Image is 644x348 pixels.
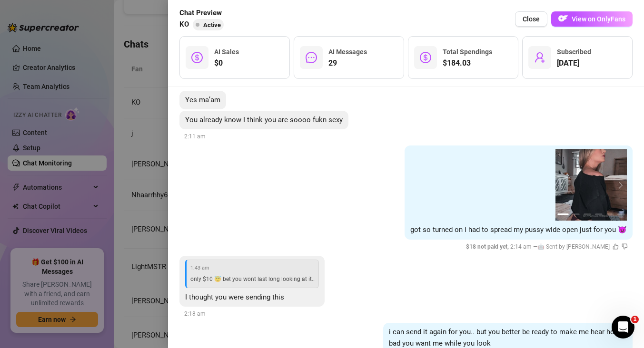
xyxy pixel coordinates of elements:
span: Active [203,21,221,29]
span: 🤖 Sent by [PERSON_NAME] [537,243,610,250]
span: 1:43 am [190,264,315,272]
span: AI Sales [214,48,239,56]
span: $ 18 not paid yet , [466,243,510,250]
span: I thought you were sending this [185,293,284,301]
span: Total Spendings [443,48,492,56]
button: 4 [595,213,603,215]
span: Yes ma’am [185,96,220,104]
span: View on OnlyFans [572,15,625,23]
span: dislike [622,243,628,250]
span: 2:14 am — [466,243,628,250]
span: 29 [328,58,367,69]
span: Chat Preview [179,8,228,19]
button: prev [559,181,567,189]
span: user-add [534,52,545,63]
button: 3 [584,213,591,215]
span: 1 [631,316,639,323]
span: $184.03 [443,58,492,69]
img: media [555,149,627,221]
button: OFView on OnlyFans [551,11,633,27]
span: dollar [191,52,203,63]
span: $0 [214,58,239,69]
span: Close [523,15,540,23]
span: 2:11 am [184,133,206,140]
span: got so turned on i had to spread my pussy wide open just for you 😈 [410,225,627,234]
span: KO [179,19,189,30]
button: Close [515,11,547,27]
iframe: Intercom live chat [612,316,634,338]
button: 6 [617,213,625,215]
span: 2:18 am [184,310,206,317]
button: next [615,181,623,189]
span: [DATE] [557,58,591,69]
span: only $10 😇 bet you wont last long looking at it.. [190,276,315,282]
span: Subscribed [557,48,591,56]
button: 2 [573,213,580,215]
button: 5 [606,213,614,215]
span: i can send it again for you.. but you better be ready to make me hear how bad you want me while y... [389,328,620,348]
span: You already know I think you are soooo fukn sexy [185,116,343,124]
span: like [613,243,619,250]
span: AI Messages [328,48,367,56]
span: dollar [420,52,431,63]
span: message [306,52,317,63]
img: OF [558,14,568,23]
